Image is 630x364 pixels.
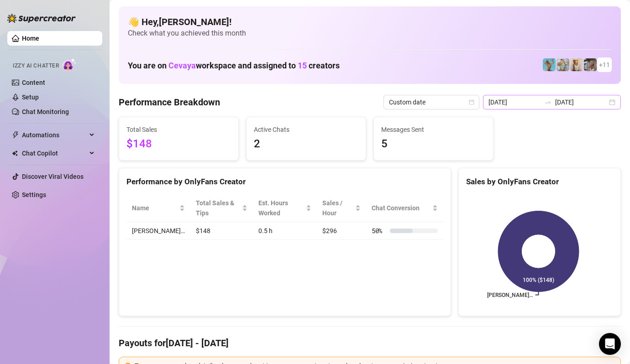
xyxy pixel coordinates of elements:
input: Start date [488,97,541,107]
span: $148 [126,135,231,153]
div: Performance by OnlyFans Creator [126,176,443,188]
a: Settings [22,191,46,198]
th: Name [126,194,190,222]
span: Check what you achieved this month [128,28,612,38]
div: Sales by OnlyFans Creator [466,176,613,188]
span: to [544,99,551,106]
img: logo-BBDzfeDw.svg [7,14,76,23]
span: 5 [381,135,486,153]
a: Discover Viral Videos [22,173,84,180]
span: Total Sales [126,125,231,135]
span: calendar [469,99,474,105]
span: 50 % [372,226,386,236]
th: Total Sales & Tips [190,194,253,222]
a: Home [22,35,39,42]
a: Chat Monitoring [22,108,69,115]
h1: You are on workspace and assigned to creators [128,61,340,71]
span: Name [132,203,178,213]
span: thunderbolt [12,131,19,139]
span: Custom date [389,95,474,109]
span: Cevaya [168,61,196,70]
span: Chat Conversion [372,203,430,213]
span: Sales / Hour [322,198,353,218]
span: + 11 [599,60,610,70]
span: Automations [22,128,87,142]
img: Chat Copilot [12,150,18,156]
span: swap-right [544,99,551,106]
h4: Payouts for [DATE] - [DATE] [119,337,621,349]
th: Chat Conversion [366,194,443,222]
img: Natalia [584,58,597,71]
td: [PERSON_NAME]… [126,222,190,240]
span: Izzy AI Chatter [13,62,59,70]
text: [PERSON_NAME]… [487,292,533,298]
span: Total Sales & Tips [196,198,240,218]
div: Open Intercom Messenger [599,333,621,355]
h4: 👋 Hey, [PERSON_NAME] ! [128,16,612,28]
span: Active Chats [254,125,358,135]
img: Megan [570,58,583,71]
div: Est. Hours Worked [258,198,304,218]
span: 2 [254,135,358,153]
td: $296 [317,222,366,240]
a: Content [22,79,45,86]
th: Sales / Hour [317,194,366,222]
a: Setup [22,94,39,101]
img: Olivia [556,58,569,71]
input: End date [555,97,607,107]
img: AI Chatter [63,58,77,71]
span: 15 [298,61,307,70]
img: Dominis [543,58,556,71]
td: $148 [190,222,253,240]
td: 0.5 h [253,222,317,240]
h4: Performance Breakdown [119,96,220,109]
span: Messages Sent [381,125,486,135]
span: Chat Copilot [22,146,87,161]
